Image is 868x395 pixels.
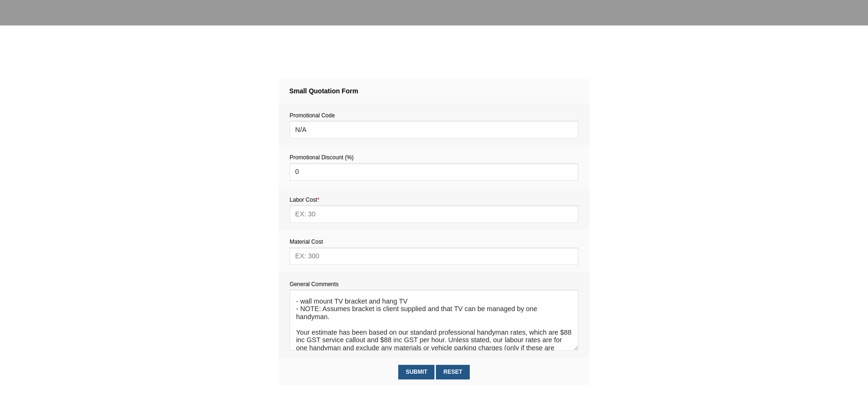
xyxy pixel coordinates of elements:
span: General Comments [289,281,338,288]
input: EX: 30 [289,205,578,222]
span: Promotional Code [289,112,335,119]
span: Promotional Discount (%) [289,154,354,161]
span: Material Cost [289,239,323,245]
input: EX: 300 [289,247,578,265]
input: Reset [436,365,469,379]
span: Labor Cost [289,197,319,203]
strong: Small Quotation Form [289,87,358,95]
input: Submit [398,365,434,379]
